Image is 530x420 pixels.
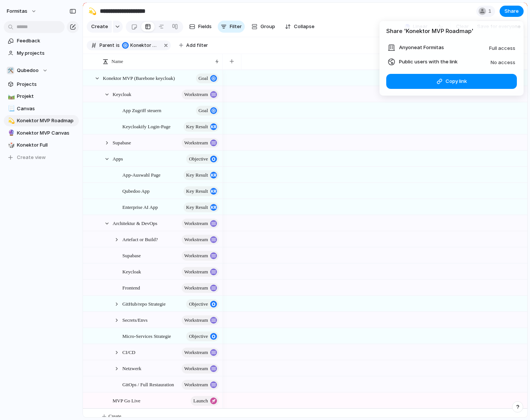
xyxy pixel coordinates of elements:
[399,44,444,51] span: Anyone at Formitas
[386,27,517,36] h4: Share ' Konektor MVP Roadmap '
[386,74,517,89] button: Copy link
[399,58,458,66] span: Public users with the link
[489,45,515,51] span: Full access
[446,78,467,85] span: Copy link
[491,59,515,65] span: No access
